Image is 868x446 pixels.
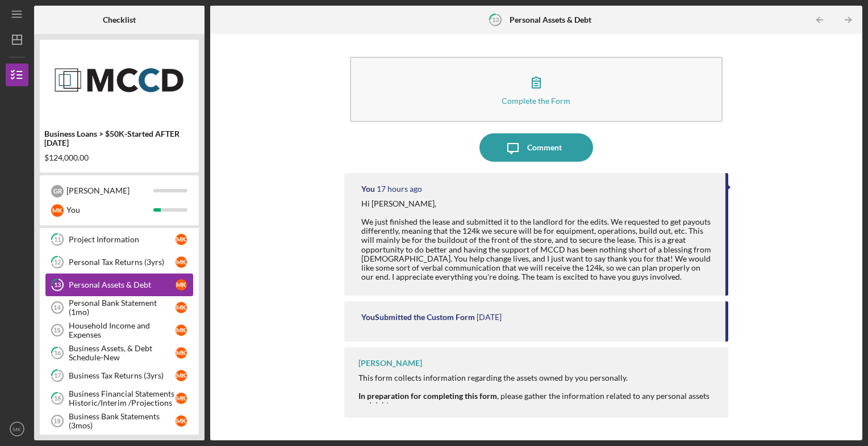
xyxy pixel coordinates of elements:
[45,274,193,296] a: 13Personal Assets & DebtMK
[6,418,28,440] button: MK
[69,235,176,244] div: Project Information
[54,281,61,289] tspan: 13
[51,185,64,197] div: G R
[477,313,502,322] time: 2025-09-20 21:52
[45,228,193,251] a: 11Project InformationMK
[176,234,187,245] div: M K
[44,129,194,148] div: Business Loans > $50K-Started AFTER [DATE]
[176,393,187,404] div: M K
[54,236,61,243] tspan: 11
[176,256,187,268] div: M K
[69,344,176,362] div: Business Assets, & Debt Schedule-New
[176,415,187,427] div: M K
[358,359,422,368] div: [PERSON_NAME]
[176,370,187,381] div: M K
[69,321,176,339] div: Household Income and Expenses
[66,200,153,220] div: You
[54,372,61,380] tspan: 17
[527,133,562,162] div: Comment
[176,302,187,313] div: M K
[45,364,193,387] a: 17Business Tax Returns (3yrs)MK
[176,347,187,359] div: M K
[54,395,61,402] tspan: 18
[51,204,64,217] div: M K
[40,45,199,113] img: Product logo
[69,280,176,289] div: Personal Assets & Debt
[44,153,194,162] div: $124,000.00
[13,426,22,432] text: MK
[361,313,475,322] div: You Submitted the Custom Form
[69,412,176,430] div: Business Bank Statements (3mos)
[53,304,61,311] tspan: 14
[510,15,591,24] b: Personal Assets & Debt
[361,199,715,281] div: Hi [PERSON_NAME], We just finished the lease and submitted it to the landlord for the edits. We r...
[176,279,187,291] div: M K
[66,181,153,200] div: [PERSON_NAME]
[45,387,193,410] a: 18Business Financial Statements Historic/Interim /ProjectionsMK
[54,259,61,266] tspan: 12
[69,389,176,407] div: Business Financial Statements Historic/Interim /Projections
[176,325,187,336] div: M K
[45,296,193,319] a: 14Personal Bank Statement (1mo)MK
[350,57,723,122] button: Complete the Form
[69,258,176,267] div: Personal Tax Returns (3yrs)
[103,15,136,24] b: Checklist
[358,373,717,428] div: This form collects information regarding the assets owned by you personally. , please gather the ...
[69,298,176,317] div: Personal Bank Statement (1mo)
[69,371,176,380] div: Business Tax Returns (3yrs)
[53,327,60,334] tspan: 15
[361,184,375,193] div: You
[492,16,499,23] tspan: 13
[45,319,193,342] a: 15Household Income and ExpensesMK
[54,350,61,357] tspan: 16
[377,184,422,193] time: 2025-09-22 20:00
[53,418,60,424] tspan: 19
[45,342,193,364] a: 16Business Assets, & Debt Schedule-NewMK
[45,251,193,274] a: 12Personal Tax Returns (3yrs)MK
[45,410,193,432] a: 19Business Bank Statements (3mos)MK
[358,391,497,401] strong: In preparation for completing this form
[479,133,593,162] button: Comment
[502,96,570,105] div: Complete the Form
